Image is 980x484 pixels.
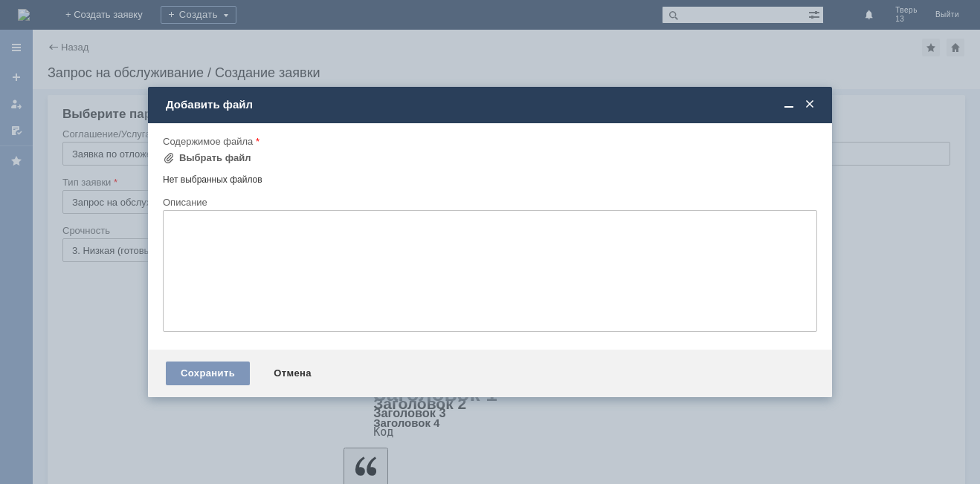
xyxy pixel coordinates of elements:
[802,98,817,111] span: Закрыть
[6,6,217,18] div: Добрый вечер
[781,98,796,111] span: Свернуть (Ctrl + M)
[179,152,251,164] div: Выбрать файл
[166,98,817,111] div: Добавить файл
[163,169,817,186] div: Нет выбранных файлов
[6,18,217,30] div: ​Прошу убрать отложенный чек
[163,137,814,146] div: Содержимое файла
[163,197,814,207] div: Описание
